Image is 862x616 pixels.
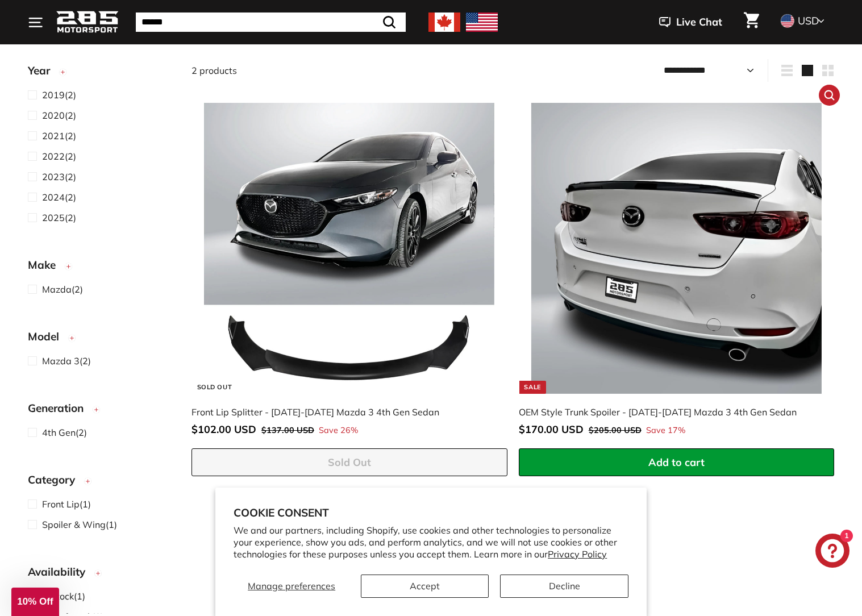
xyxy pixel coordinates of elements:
span: 2023 [42,171,65,182]
button: Sold Out [191,448,507,477]
button: Add to cart [519,448,835,477]
span: 2020 [42,110,65,121]
span: Mazda 3 [42,355,80,367]
span: (1) [42,497,91,511]
a: Sale OEM Style Trunk Spoiler - [DATE]-[DATE] Mazda 3 4th Gen Sedan Save 17% [519,90,835,448]
button: Category [28,468,173,497]
button: Accept [361,575,489,598]
div: Sale [519,381,545,394]
span: (1) [42,518,117,531]
span: 4th Gen [42,427,76,438]
inbox-online-store-chat: Shopify online store chat [812,534,853,571]
button: Availability [28,560,173,589]
a: Sold Out Front Lip Splitter - [DATE]-[DATE] Mazda 3 4th Gen Sedan Save 26% [191,90,507,448]
span: Save 17% [646,424,685,437]
span: Model [28,328,68,345]
img: Logo_285_Motorsport_areodynamics_components [56,9,119,36]
span: (2) [42,211,76,224]
span: USD [798,14,819,27]
button: Manage preferences [234,575,349,598]
span: 2019 [42,89,65,101]
button: Generation [28,397,173,425]
button: Model [28,325,173,353]
span: Front Lip [42,498,80,510]
button: Year [28,59,173,88]
span: Availability [28,564,94,580]
span: $205.00 USD [589,425,642,435]
span: $170.00 USD [519,423,584,436]
span: (1) [42,589,85,603]
span: 2021 [42,130,65,141]
span: 2025 [42,212,65,223]
span: Mazda [42,284,72,295]
a: Privacy Policy [548,548,607,560]
div: Sold Out [193,381,236,394]
button: Live Chat [644,8,737,36]
span: (2) [42,282,83,296]
span: (2) [42,88,76,102]
span: (2) [42,109,76,122]
button: Make [28,253,173,282]
span: Manage preferences [248,580,335,592]
span: Generation [28,400,92,417]
span: (2) [42,170,76,184]
span: Live Chat [676,15,722,30]
span: (2) [42,354,91,368]
span: 10% Off [17,596,53,607]
span: Sold Out [328,456,371,469]
span: (2) [42,190,76,204]
h2: Cookie consent [234,506,628,519]
div: 2 products [191,64,513,77]
span: Category [28,472,84,488]
p: We and our partners, including Shopify, use cookies and other technologies to personalize your ex... [234,525,628,560]
div: 10% Off [11,588,59,616]
span: (2) [42,129,76,143]
span: $137.00 USD [261,425,314,435]
button: Decline [500,575,628,598]
span: (2) [42,426,87,439]
span: $102.00 USD [191,423,256,436]
span: Add to cart [648,456,705,469]
div: Front Lip Splitter - [DATE]-[DATE] Mazda 3 4th Gen Sedan [191,405,496,419]
span: 2024 [42,192,65,203]
span: Save 26% [319,424,358,437]
a: Cart [737,3,766,41]
div: OEM Style Trunk Spoiler - [DATE]-[DATE] Mazda 3 4th Gen Sedan [519,405,823,419]
input: Search [136,13,406,32]
span: Make [28,257,64,273]
span: Year [28,63,59,79]
span: (2) [42,149,76,163]
span: Spoiler & Wing [42,519,106,530]
span: 2022 [42,151,65,162]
